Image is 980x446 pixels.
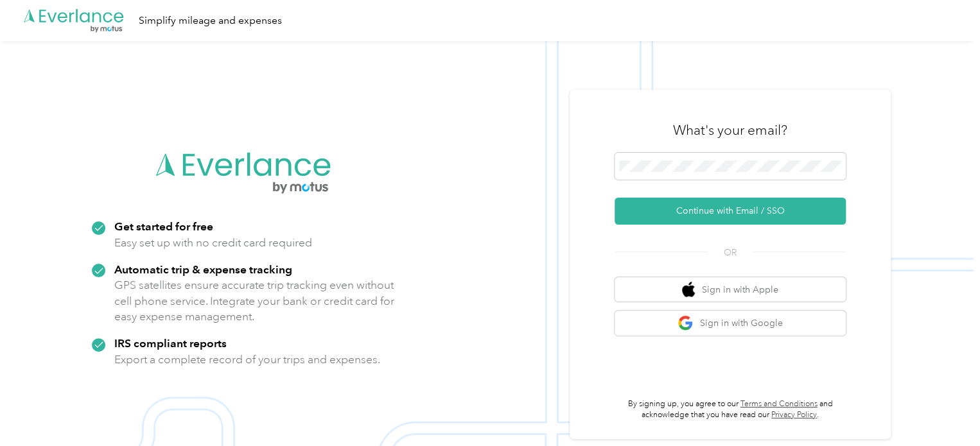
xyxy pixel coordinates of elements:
[682,282,695,298] img: apple logo
[114,277,395,325] p: GPS satellites ensure accurate trip tracking even without cell phone service. Integrate your bank...
[708,246,753,259] span: OR
[615,198,846,225] button: Continue with Email / SSO
[740,399,818,409] a: Terms and Conditions
[114,219,213,233] strong: Get started for free
[678,315,694,331] img: google logo
[615,399,846,421] p: By signing up, you agree to our and acknowledge that you have read our .
[114,352,380,368] p: Export a complete record of your trips and expenses.
[615,277,846,302] button: apple logoSign in with Apple
[771,410,817,420] a: Privacy Policy
[114,336,227,350] strong: IRS compliant reports
[114,235,312,251] p: Easy set up with no credit card required
[114,262,292,276] strong: Automatic trip & expense tracking
[615,311,846,336] button: google logoSign in with Google
[673,121,787,139] h3: What's your email?
[139,13,282,29] div: Simplify mileage and expenses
